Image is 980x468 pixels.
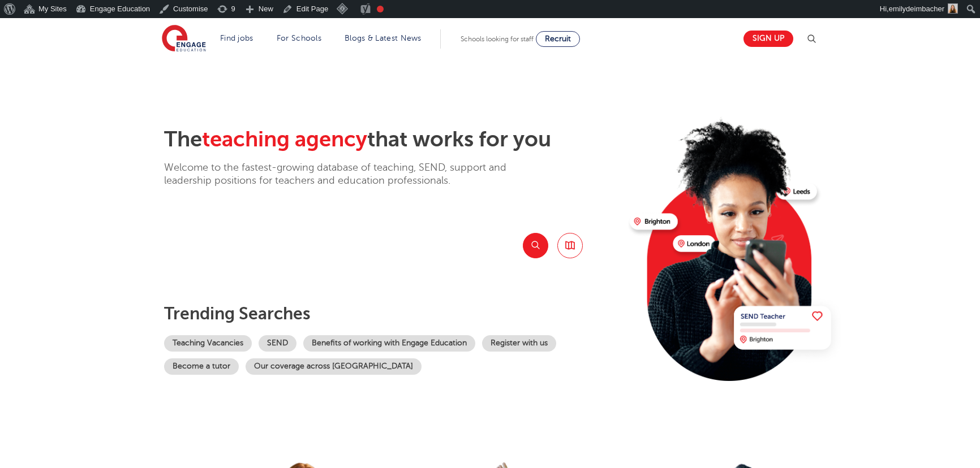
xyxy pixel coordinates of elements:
a: Register with us [482,335,556,352]
a: Blogs & Latest News [345,34,422,42]
a: Sign up [743,31,793,47]
span: teaching agency [202,127,367,151]
span: emilydeimbacher [889,5,944,13]
h2: The that works for you [164,127,621,153]
a: Recruit [536,31,580,47]
div: Needs improvement [377,6,384,12]
img: Engage Education [162,25,206,53]
a: Find jobs [220,34,253,42]
a: Benefits of working with Engage Education [303,335,475,352]
a: For Schools [277,34,321,42]
a: Teaching Vacancies [164,335,252,352]
span: Recruit [545,34,571,43]
a: Become a tutor [164,358,239,375]
a: Our coverage across [GEOGRAPHIC_DATA] [246,358,422,375]
span: Schools looking for staff [461,35,534,43]
button: Search [523,233,548,258]
a: SEND [259,335,296,352]
p: Trending searches [164,304,621,324]
p: Welcome to the fastest-growing database of teaching, SEND, support and leadership positions for t... [164,161,538,188]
